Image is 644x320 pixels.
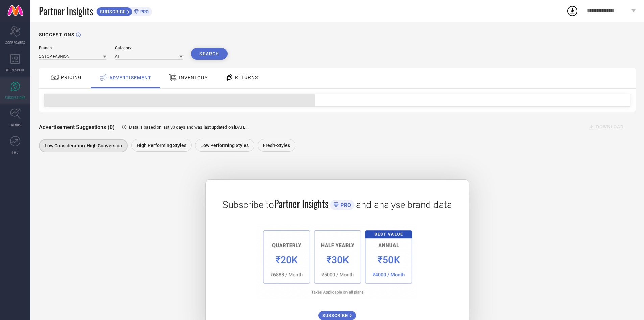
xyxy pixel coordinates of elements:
span: SUBSCRIBE [97,9,127,14]
span: PRO [339,202,351,208]
span: Low Consideration-High Conversion [45,143,122,148]
span: Data is based on last 30 days and was last updated on [DATE] . [129,125,247,130]
span: TRENDS [9,122,21,127]
div: Open download list [566,5,578,17]
span: PRICING [61,74,82,80]
span: Low Performing Styles [200,143,249,148]
button: Search [191,48,228,60]
span: Partner Insights [274,197,328,211]
a: SUBSCRIBE [318,306,356,320]
span: RETURNS [235,74,258,80]
span: Fresh-Styles [263,143,290,148]
div: Brands [39,46,106,50]
span: and analyse brand data [356,199,452,210]
a: SUBSCRIBEPRO [96,5,152,16]
span: SCORECARDS [5,40,25,45]
div: Category [115,46,183,50]
span: ADVERTISEMENT [109,75,151,80]
span: PRO [139,9,149,14]
span: WORKSPACE [6,67,25,72]
span: Partner Insights [39,4,93,18]
h1: SUGGESTIONS [39,32,74,37]
span: Subscribe to [222,199,274,210]
span: Advertisement Suggestions (0) [39,124,115,130]
span: FWD [12,150,19,155]
img: 1a6fb96cb29458d7132d4e38d36bc9c7.png [257,224,418,299]
span: SUGGESTIONS [5,95,26,100]
span: SUBSCRIBE [322,313,350,318]
span: High Performing Styles [137,143,186,148]
span: INVENTORY [179,75,208,80]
